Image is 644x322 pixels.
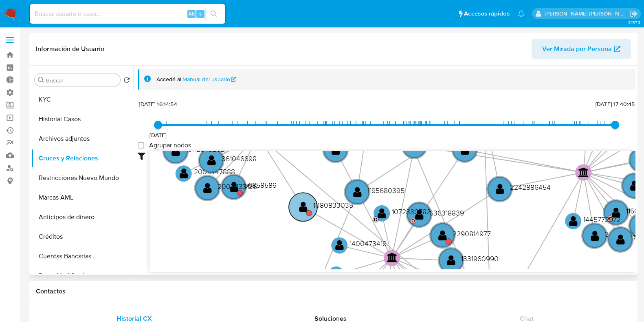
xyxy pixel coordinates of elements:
text:  [335,239,344,251]
text: 2290814977 [453,229,491,239]
text:  [378,207,386,219]
p: daniela.lagunesrodriguez@mercadolibre.com.mx [545,10,627,18]
button: Cuentas Bancarias [31,246,133,266]
button: Buscar [38,77,44,83]
span: Accedé al [156,76,181,83]
text: 1445772972 [583,214,621,224]
button: KYC [31,90,133,109]
a: Salir [629,9,638,18]
button: Restricciones Nuevo Mundo [31,168,133,188]
span: Ver Mirada por Persona [542,39,612,59]
text: 2003433135 [218,181,257,191]
text: 1080833035 [313,200,353,210]
span: [DATE] [149,131,167,139]
span: s [199,10,202,18]
text: 1042343252 [186,144,225,154]
input: Agrupar nodos [138,142,144,149]
text: 2242886454 [510,182,550,192]
text: 1072330782 [392,207,431,217]
text:  [203,182,212,194]
text:  [590,230,599,242]
input: Buscar [46,77,117,84]
button: Historial Casos [31,109,133,129]
button: Archivos adjuntos [31,129,133,149]
button: Volver al orden por defecto [123,77,130,86]
h1: Contactos [36,287,631,295]
a: Manual del usuario [182,76,236,83]
text: 1240950774 [346,268,385,278]
span: Accesos rápidos [464,9,510,18]
text: D [411,217,415,224]
span: Alt [188,10,195,18]
text:  [332,269,341,280]
button: Cruces y Relaciones [31,149,133,168]
input: Buscar usuario o caso... [30,9,225,19]
text:  [569,215,578,227]
button: search-icon [205,8,222,20]
button: Anticipos de dinero [31,207,133,227]
text: 1400473419 [349,238,387,249]
h1: Información de Usuario [36,45,104,53]
text: 1277946067 [346,143,384,153]
text:  [578,167,589,177]
text: 56858589 [244,180,277,190]
text:  [387,253,398,262]
text:  [495,183,504,195]
text: 636318839 [429,208,464,218]
a: Notificaciones [518,10,525,17]
button: Marcas AML [31,188,133,207]
button: Datos Modificados [31,266,133,286]
text: 1195680395 [367,185,404,195]
span: Agrupar nodos [149,141,191,149]
text: 1331960990 [461,253,499,264]
span: [DATE] 17:40:45 [596,100,635,108]
button: Créditos [31,227,133,246]
text:  [299,201,308,213]
text: D [374,216,378,223]
text: 370096730 [604,229,642,239]
text:  [616,233,625,245]
text:  [353,186,362,198]
text:  [630,180,639,191]
text:  [171,145,180,157]
span: [DATE] 16:14:54 [139,100,177,108]
text: 361046698 [222,153,257,164]
text:  [180,167,188,179]
text:  [447,254,455,266]
button: Ver Mirada por Persona [532,39,631,59]
text: 494559140 [475,143,510,153]
text:  [612,207,620,218]
text:  [461,144,469,155]
text:  [410,140,419,152]
text:  [332,144,340,155]
text:  [207,154,216,166]
text:  [438,229,447,241]
text: 2009447888 [194,167,235,177]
